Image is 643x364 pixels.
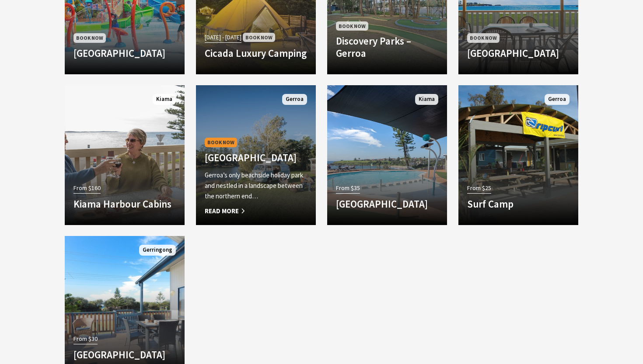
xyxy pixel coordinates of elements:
[336,35,438,59] h4: Discovery Parks – Gerroa
[282,94,307,105] span: Gerroa
[196,85,316,225] a: Book Now [GEOGRAPHIC_DATA] Gerroa’s only beachside holiday park and nestled in a landscape betwee...
[205,206,307,216] span: Read More
[73,33,106,42] span: Book Now
[205,32,241,42] span: [DATE] - [DATE]
[73,47,176,59] h4: [GEOGRAPHIC_DATA]
[336,21,368,31] span: Book Now
[205,170,307,201] p: Gerroa’s only beachside holiday park and nestled in a landscape between the northern end…
[545,94,570,105] span: Gerroa
[73,183,101,193] span: From $160
[73,349,176,361] h4: [GEOGRAPHIC_DATA]
[415,94,438,105] span: Kiama
[467,47,570,59] h4: [GEOGRAPHIC_DATA]
[467,183,491,193] span: From $25
[73,198,176,210] h4: Kiama Harbour Cabins
[73,334,98,344] span: From $30
[153,94,176,105] span: Kiama
[205,152,307,164] h4: [GEOGRAPHIC_DATA]
[327,85,447,225] a: From $35 [GEOGRAPHIC_DATA] Kiama
[467,198,570,210] h4: Surf Camp
[205,138,237,147] span: Book Now
[65,85,185,225] a: From $160 Kiama Harbour Cabins Kiama
[139,245,176,256] span: Gerringong
[243,33,275,42] span: Book Now
[467,33,500,42] span: Book Now
[336,183,360,193] span: From $35
[336,198,438,210] h4: [GEOGRAPHIC_DATA]
[205,47,307,59] h4: Cicada Luxury Camping
[458,85,578,225] a: Another Image Used From $25 Surf Camp Gerroa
